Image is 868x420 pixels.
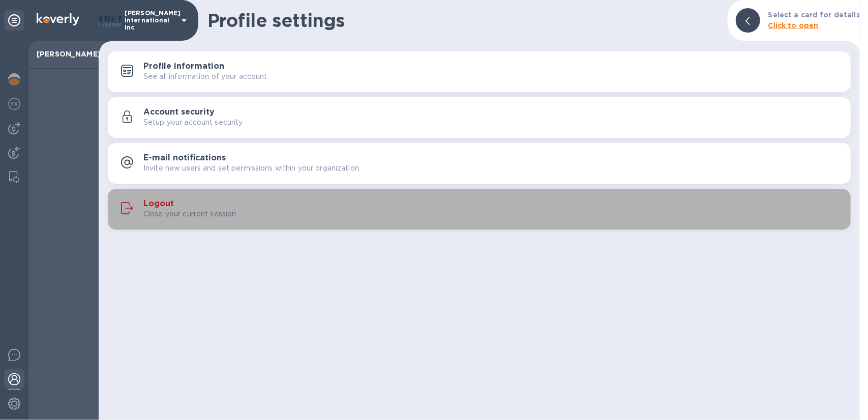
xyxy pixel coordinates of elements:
[8,98,20,110] img: Foreign exchange
[125,10,175,31] p: [PERSON_NAME] International Inc
[108,97,851,138] button: Account securitySetup your account security
[143,153,226,163] h3: E-mail notifications
[37,49,91,59] p: [PERSON_NAME]
[108,189,851,230] button: LogoutClose your current session.
[143,163,361,174] p: Invite new users and set permissions within your organization.
[143,107,215,117] h3: Account security
[768,21,819,30] b: Click to open
[143,199,174,209] h3: Logout
[143,71,267,82] p: See all information of your account
[4,10,24,31] div: Unpin categories
[108,143,851,184] button: E-mail notificationsInvite new users and set permissions within your organization.
[143,62,224,71] h3: Profile information
[143,209,238,219] p: Close your current session.
[207,10,720,31] h1: Profile settings
[143,117,243,128] p: Setup your account security
[768,11,860,19] b: Select a card for details
[37,13,79,25] img: Logo
[108,51,851,92] button: Profile informationSee all information of your account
